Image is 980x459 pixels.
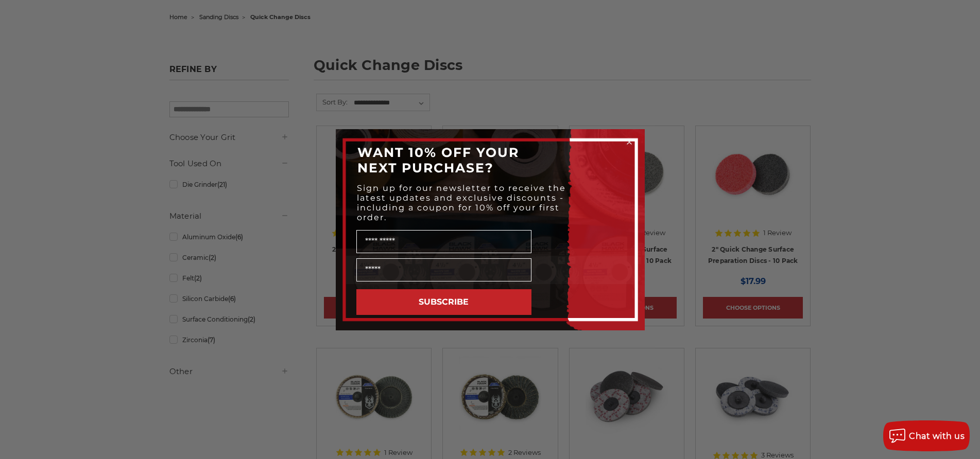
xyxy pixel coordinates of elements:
button: Chat with us [883,420,970,451]
button: Close dialog [624,137,634,147]
input: Email [356,258,531,281]
span: Chat with us [909,431,965,441]
span: Sign up for our newsletter to receive the latest updates and exclusive discounts - including a co... [357,183,566,222]
button: SUBSCRIBE [356,289,531,315]
span: WANT 10% OFF YOUR NEXT PURCHASE? [357,145,519,175]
